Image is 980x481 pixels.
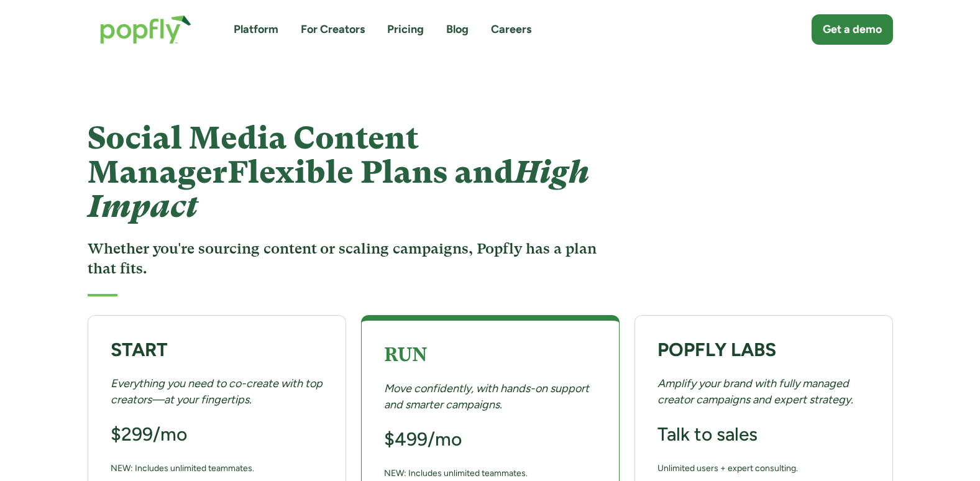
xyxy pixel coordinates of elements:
h3: $499/mo [384,428,462,451]
div: Unlimited users + expert consulting. [657,460,798,476]
h3: Talk to sales [657,423,758,446]
h3: $299/mo [111,423,187,446]
h3: Whether you're sourcing content or scaling campaigns, Popfly has a plan that fits. [88,239,603,279]
a: Blog [446,22,469,37]
a: For Creators [301,22,365,37]
em: Everything you need to co-create with top creators—at your fingertips. [111,377,323,406]
div: NEW: Includes unlimited teammates. [111,460,254,476]
a: Platform [234,22,278,37]
a: home [88,2,204,57]
em: Amplify your brand with fully managed creator campaigns and expert strategy. [657,377,853,406]
h1: Social Media Content Manager [88,121,603,224]
a: Careers [491,22,531,37]
strong: POPFLY LABS [657,338,776,361]
div: Get a demo [823,22,882,37]
a: Pricing [387,22,424,37]
strong: START [111,338,168,361]
span: Flexible Plans and [88,154,589,224]
em: Move confidently, with hands-on support and smarter campaigns. [384,382,589,411]
em: High Impact [88,154,589,224]
strong: RUN [384,344,427,365]
div: NEW: Includes unlimited teammates. [384,465,528,481]
a: Get a demo [812,14,893,45]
